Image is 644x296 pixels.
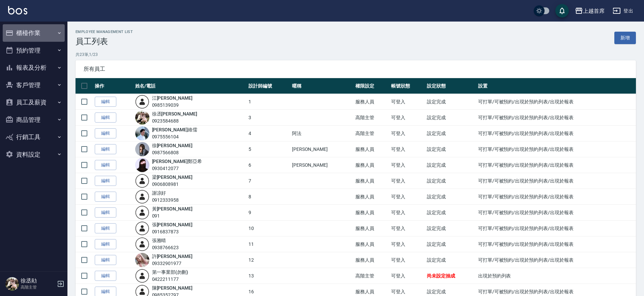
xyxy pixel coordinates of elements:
[152,276,188,283] div: 0422211177
[389,110,425,126] td: 可登入
[95,255,116,265] a: 編輯
[152,159,202,164] a: [PERSON_NAME]鄭亞希
[425,173,476,189] td: 設定完成
[247,268,290,284] td: 13
[135,142,149,156] img: avatar.jpeg
[389,157,425,173] td: 可登入
[76,37,133,46] h3: 員工列表
[95,239,116,250] a: 編輯
[476,94,636,110] td: 可打單/可被預約/出現於預約列表/出現於報表
[152,228,193,235] div: 0916837873
[476,268,636,284] td: 出現於預約列表
[247,110,290,126] td: 3
[425,78,476,94] th: 設定狀態
[425,236,476,252] td: 設定完成
[21,284,55,290] p: 高階主管
[95,192,116,202] a: 編輯
[583,7,605,15] div: 上越首席
[135,253,149,267] img: avatar.jpeg
[354,110,389,126] td: 高階主管
[425,252,476,268] td: 設定完成
[93,78,134,94] th: 操作
[389,141,425,157] td: 可登入
[290,126,354,141] td: 阿法
[290,141,354,157] td: [PERSON_NAME]
[354,94,389,110] td: 服務人員
[247,221,290,236] td: 10
[476,141,636,157] td: 可打單/可被預約/出現於預約列表/出現於報表
[3,146,65,163] button: 資料設定
[476,236,636,252] td: 可打單/可被預約/出現於預約列表/出現於報表
[389,252,425,268] td: 可登入
[135,174,149,188] img: user-login-man-human-body-mobile-person-512.png
[135,126,149,140] img: avatar.jpeg
[389,189,425,205] td: 可登入
[354,252,389,268] td: 服務人員
[389,221,425,236] td: 可登入
[610,5,636,17] button: 登出
[389,205,425,221] td: 可登入
[425,189,476,205] td: 設定完成
[476,157,636,173] td: 可打單/可被預約/出現於預約列表/出現於報表
[425,157,476,173] td: 設定完成
[135,237,149,251] img: user-login-man-human-body-mobile-person-512.png
[614,32,636,44] a: 新增
[354,126,389,141] td: 高階主管
[247,78,290,94] th: 設計師編號
[555,4,569,18] button: save
[152,165,202,172] div: 0930412077
[95,160,116,170] a: 編輯
[427,273,455,278] span: 尚未設定抽成
[5,277,19,291] img: Person
[135,158,149,172] img: avatarjpeg
[247,189,290,205] td: 8
[389,236,425,252] td: 可登入
[152,95,193,101] a: 江[PERSON_NAME]
[152,127,197,132] a: [PERSON_NAME]維儒
[152,254,193,259] a: 許[PERSON_NAME]
[135,269,149,283] img: user-login-man-human-body-mobile-person-512.png
[389,94,425,110] td: 可登入
[389,126,425,141] td: 可登入
[76,30,133,34] h2: Employee Management List
[84,66,628,72] span: 所有員工
[354,221,389,236] td: 服務人員
[135,190,149,204] img: user-login-man-human-body-mobile-person-512.png
[476,205,636,221] td: 可打單/可被預約/出現於預約列表/出現於報表
[95,144,116,155] a: 編輯
[3,42,65,59] button: 預約管理
[247,94,290,110] td: 1
[247,205,290,221] td: 9
[476,173,636,189] td: 可打單/可被預約/出現於預約列表/出現於報表
[290,157,354,173] td: [PERSON_NAME]
[247,236,290,252] td: 11
[290,78,354,94] th: 暱稱
[389,78,425,94] th: 帳號狀態
[476,78,636,94] th: 設置
[95,128,116,139] a: 編輯
[389,173,425,189] td: 可登入
[476,126,636,141] td: 可打單/可被預約/出現於預約列表/出現於報表
[152,269,188,275] a: 第一事業部(勿刪)
[3,94,65,111] button: 員工及薪資
[152,143,193,148] a: 徐[PERSON_NAME]
[247,173,290,189] td: 7
[476,221,636,236] td: 可打單/可被預約/出現於預約列表/出現於報表
[3,59,65,76] button: 報表及分析
[152,222,193,227] a: 張[PERSON_NAME]
[476,252,636,268] td: 可打單/可被預約/出現於預約列表/出現於報表
[152,244,179,251] div: 0938766623
[152,118,197,125] div: 0923584688
[152,260,193,267] div: 09332901977
[425,221,476,236] td: 設定完成
[8,6,27,14] img: Logo
[354,78,389,94] th: 權限設定
[476,189,636,205] td: 可打單/可被預約/出現於預約列表/出現於報表
[134,78,247,94] th: 姓名/電話
[152,133,197,140] div: 0975556104
[3,24,65,42] button: 櫃檯作業
[572,4,607,18] button: 上越首席
[152,285,193,291] a: 陳[PERSON_NAME]
[354,173,389,189] td: 服務人員
[3,111,65,129] button: 商品管理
